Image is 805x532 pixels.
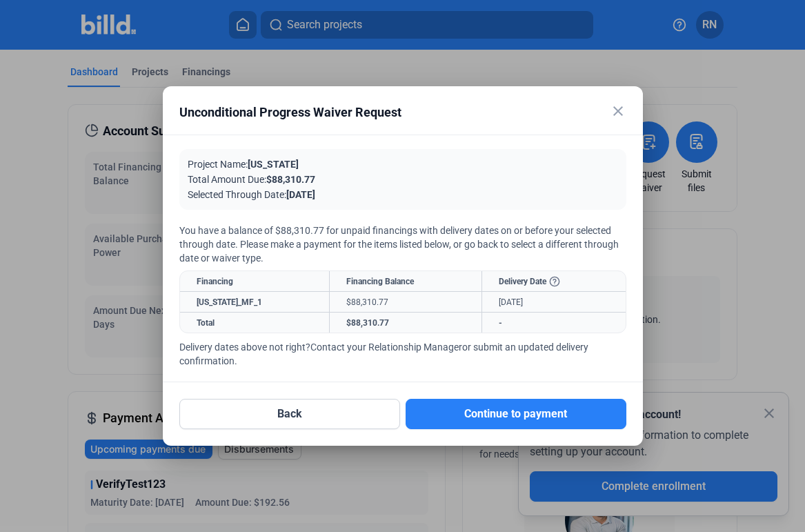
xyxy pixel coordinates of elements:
div: Delivery dates above not right? or submit an updated delivery confirmation. [179,340,626,368]
div: You have a balance of $88,310.77 for unpaid financings with delivery dates on or before your sele... [179,224,626,265]
th: Financing Balance [329,271,482,292]
td: - [482,313,626,333]
span: [DATE] [286,189,315,200]
a: [US_STATE]_MF_1 [197,297,262,307]
td: [DATE] [482,292,626,313]
span: [US_STATE] [248,159,299,170]
strong: Total [197,318,215,328]
td: $88,310.77 [329,292,482,313]
th: Financing [180,271,330,292]
mat-icon: close [610,103,626,119]
span: $88,310.77 [266,174,315,185]
button: Continue to payment [406,399,626,429]
a: Contact your Relationship Manager [310,342,462,353]
strong: $88,310.77 [346,318,389,328]
div: Selected Through Date: [188,188,315,201]
div: Unconditional Progress Waiver Request [179,103,592,122]
button: Back [179,399,400,429]
div: Total Amount Due: [188,173,315,186]
th: Delivery Date [482,271,625,292]
div: Project Name: [188,157,299,171]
